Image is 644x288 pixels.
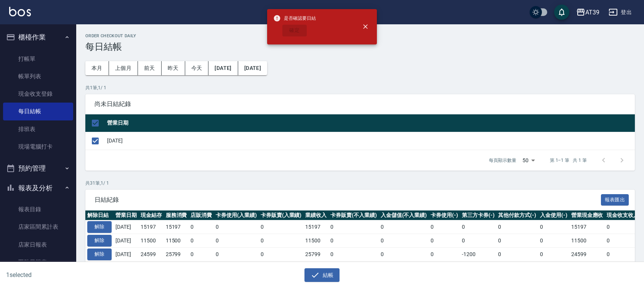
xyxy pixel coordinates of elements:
span: 尚未日結紀錄 [95,100,626,108]
th: 入金儲值(不入業績) [379,210,429,220]
td: 15197 [303,220,328,234]
td: 0 [189,220,214,234]
a: 每日結帳 [3,103,73,120]
td: -1200 [460,247,497,261]
td: 0 [429,247,460,261]
td: 0 [460,234,497,248]
td: 0 [214,234,259,248]
a: 打帳單 [3,50,73,68]
td: 0 [259,220,304,234]
button: 昨天 [162,61,185,75]
td: 0 [214,261,259,275]
th: 第三方卡券(-) [460,210,497,220]
p: 每頁顯示數量 [489,157,516,164]
td: 0 [460,220,497,234]
td: 0 [189,261,214,275]
p: 共 1 筆, 1 / 1 [85,84,635,91]
a: 互助日報表 [3,253,73,271]
th: 店販消費 [189,210,214,220]
a: 店家日報表 [3,236,73,253]
td: 0 [538,220,569,234]
td: 0 [328,261,379,275]
td: 0 [429,234,460,248]
td: 14700 [569,261,605,275]
th: 營業日期 [114,210,139,220]
td: 0 [496,247,538,261]
button: 上個月 [109,61,138,75]
button: 本月 [85,61,109,75]
td: 0 [429,261,460,275]
td: 11500 [164,234,189,248]
div: 50 [519,150,538,171]
td: 0 [379,234,429,248]
td: 15197 [569,220,605,234]
td: 24599 [569,247,605,261]
td: 0 [538,261,569,275]
img: Logo [9,7,31,16]
th: 營業日期 [105,114,635,132]
th: 卡券販賣(入業績) [259,210,304,220]
td: 0 [189,234,214,248]
button: [DATE] [208,61,238,75]
td: -399 [496,261,538,275]
td: 15197 [164,220,189,234]
button: close [357,18,374,35]
button: AT39 [573,5,602,20]
h2: Order checkout daily [85,33,635,38]
button: 報表及分析 [3,178,73,198]
button: save [554,5,569,20]
td: 25799 [164,247,189,261]
th: 其他付款方式(-) [496,210,538,220]
th: 營業現金應收 [569,210,605,220]
td: [DATE] [114,261,139,275]
button: 櫃檯作業 [3,27,73,47]
td: 0 [328,247,379,261]
button: 解除 [87,248,112,260]
td: 15197 [139,220,164,234]
h6: 1 selected [6,270,160,280]
td: 0 [538,234,569,248]
th: 卡券使用(入業績) [214,210,259,220]
button: 解除 [87,221,112,233]
td: 0 [605,247,641,261]
td: [DATE] [114,220,139,234]
td: 0 [259,247,304,261]
td: [DATE] [105,132,635,150]
td: 0 [538,247,569,261]
a: 報表目錄 [3,201,73,218]
td: 0 [189,247,214,261]
td: 0 [605,261,641,275]
h3: 每日結帳 [85,41,635,52]
td: 15099 [164,261,189,275]
td: 0 [214,220,259,234]
td: 11500 [303,234,328,248]
div: AT39 [585,8,599,17]
th: 卡券使用(-) [429,210,460,220]
button: 報表匯出 [601,194,629,206]
button: 結帳 [304,268,340,282]
td: 0 [379,220,429,234]
td: 0 [429,220,460,234]
th: 現金結存 [139,210,164,220]
a: 報表匯出 [601,196,629,203]
td: 14700 [139,261,164,275]
td: 0 [496,234,538,248]
button: [DATE] [238,61,267,75]
th: 卡券販賣(不入業績) [328,210,379,220]
span: 日結紀錄 [95,196,601,204]
span: 是否確認要日結 [273,14,316,22]
td: 0 [214,247,259,261]
th: 服務消費 [164,210,189,220]
th: 現金收支收入 [605,210,641,220]
td: 0 [328,234,379,248]
td: [DATE] [114,234,139,248]
td: 0 [328,220,379,234]
td: 11500 [139,234,164,248]
button: 前天 [138,61,162,75]
a: 帳單列表 [3,68,73,85]
button: 解除 [87,235,112,247]
td: 0 [496,220,538,234]
td: 0 [605,234,641,248]
td: 0 [379,261,429,275]
td: 24599 [139,247,164,261]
